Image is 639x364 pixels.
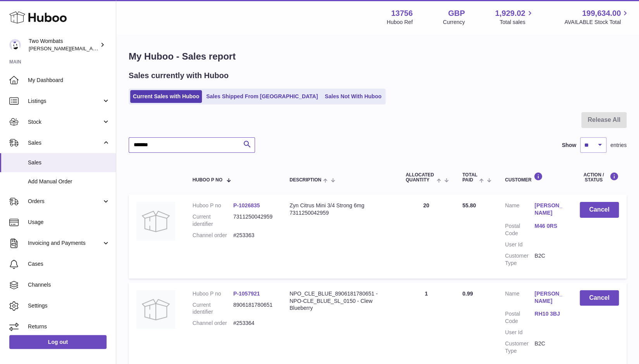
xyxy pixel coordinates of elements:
[505,202,534,219] dt: Name
[233,213,274,228] dd: 7311250042959
[495,8,534,26] a: 1,929.02 Total sales
[9,335,107,349] a: Log out
[193,232,233,239] dt: Channel order
[505,310,534,325] dt: Postal Code
[505,329,534,336] dt: User Id
[289,202,390,217] div: Zyn Citrus Mini 3/4 Strong 6mg 7311250042959
[28,281,110,289] span: Channels
[193,202,233,209] dt: Huboo P no
[29,45,197,51] span: [PERSON_NAME][EMAIL_ADDRESS][PERSON_NAME][DOMAIN_NAME]
[28,77,110,84] span: My Dashboard
[462,202,476,208] span: 55.80
[136,290,175,329] img: no-photo.jpg
[130,90,202,103] a: Current Sales with Huboo
[28,97,102,105] span: Listings
[29,38,98,52] div: Two Wombats
[193,290,233,297] dt: Huboo P no
[233,202,260,208] a: P-1026835
[28,159,110,166] span: Sales
[505,340,534,355] dt: Customer Type
[28,178,110,185] span: Add Manual Order
[505,172,564,183] div: Customer
[562,142,576,149] label: Show
[233,291,260,297] a: P-1057921
[505,241,534,248] dt: User Id
[136,202,175,241] img: no-photo.jpg
[398,194,455,278] td: 20
[534,222,564,230] a: M46 0RS
[28,139,102,147] span: Sales
[28,198,102,205] span: Orders
[28,239,102,247] span: Invoicing and Payments
[193,213,233,228] dt: Current identifier
[129,50,627,63] h1: My Huboo - Sales report
[233,232,274,239] dd: #253363
[610,142,627,149] span: entries
[534,202,564,217] a: [PERSON_NAME]
[289,290,390,312] div: NPO_CLE_BLUE_8906181780651 - NPO-CLE_BLUE_SL_0150 - Clew Blueberry
[564,8,630,26] a: 199,634.00 AVAILABLE Stock Total
[233,320,274,327] dd: #253364
[193,320,233,327] dt: Channel order
[129,70,229,81] h2: Sales currently with Huboo
[462,173,477,183] span: Total paid
[582,8,621,19] span: 199,634.00
[322,90,384,103] a: Sales Not With Huboo
[391,8,413,19] strong: 13756
[580,290,619,306] button: Cancel
[505,290,534,307] dt: Name
[203,90,320,103] a: Sales Shipped From [GEOGRAPHIC_DATA]
[233,301,274,316] dd: 8906181780651
[505,252,534,267] dt: Customer Type
[406,173,435,183] span: ALLOCATED Quantity
[499,19,534,26] span: Total sales
[387,19,413,26] div: Huboo Ref
[28,323,110,330] span: Returns
[534,340,564,355] dd: B2C
[193,178,222,183] span: Huboo P no
[28,219,110,226] span: Usage
[448,8,465,19] strong: GBP
[495,8,525,19] span: 1,929.02
[9,39,21,51] img: adam.randall@twowombats.com
[534,310,564,318] a: RH10 3BJ
[534,252,564,267] dd: B2C
[505,222,534,237] dt: Postal Code
[28,302,110,309] span: Settings
[580,202,619,218] button: Cancel
[28,118,102,126] span: Stock
[462,291,473,297] span: 0.99
[534,290,564,305] a: [PERSON_NAME]
[443,19,465,26] div: Currency
[28,260,110,268] span: Cases
[580,172,619,183] div: Action / Status
[193,301,233,316] dt: Current identifier
[289,178,321,183] span: Description
[564,19,630,26] span: AVAILABLE Stock Total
